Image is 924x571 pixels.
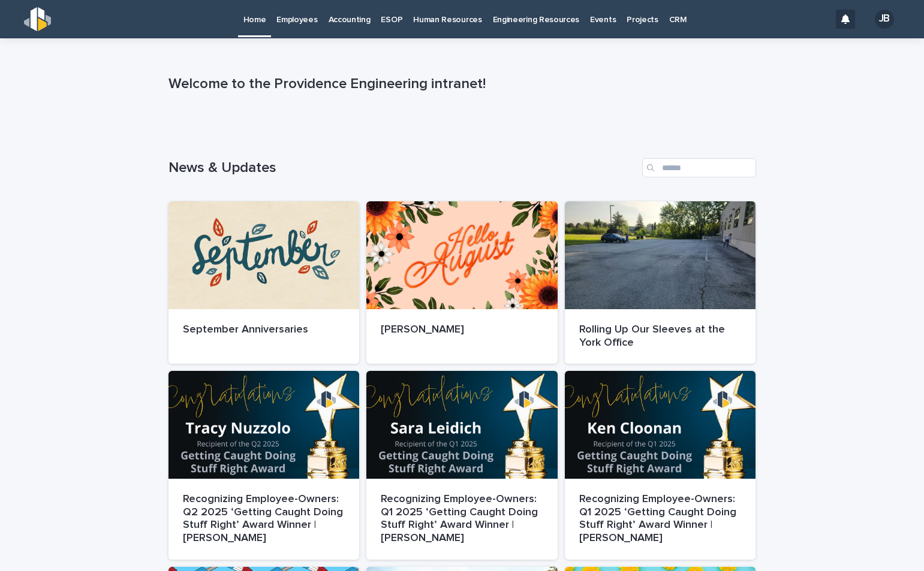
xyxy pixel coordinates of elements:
[366,201,558,364] a: [PERSON_NAME]
[366,371,558,559] a: Recognizing Employee-Owners: Q1 2025 ‘Getting Caught Doing Stuff Right’ Award Winner | [PERSON_NAME]
[168,371,360,559] a: Recognizing Employee-Owners: Q2 2025 ‘Getting Caught Doing Stuff Right’ Award Winner | [PERSON_NAME]
[168,201,360,364] a: September Anniversaries
[579,324,742,349] p: Rolling Up Our Sleeves at the York Office
[642,158,756,177] input: Search
[381,324,543,337] p: [PERSON_NAME]
[168,159,637,177] h1: News & Updates
[183,493,345,545] p: Recognizing Employee-Owners: Q2 2025 ‘Getting Caught Doing Stuff Right’ Award Winner | [PERSON_NAME]
[579,493,742,545] p: Recognizing Employee-Owners: Q1 2025 ‘Getting Caught Doing Stuff Right’ Award Winner | [PERSON_NAME]
[565,371,756,559] a: Recognizing Employee-Owners: Q1 2025 ‘Getting Caught Doing Stuff Right’ Award Winner | [PERSON_NAME]
[168,75,751,93] p: Welcome to the Providence Engineering intranet!
[183,324,345,337] p: September Anniversaries
[24,7,51,31] img: s5b5MGTdWwFoU4EDV7nw
[565,201,756,364] a: Rolling Up Our Sleeves at the York Office
[381,493,543,545] p: Recognizing Employee-Owners: Q1 2025 ‘Getting Caught Doing Stuff Right’ Award Winner | [PERSON_NAME]
[875,10,894,29] div: JB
